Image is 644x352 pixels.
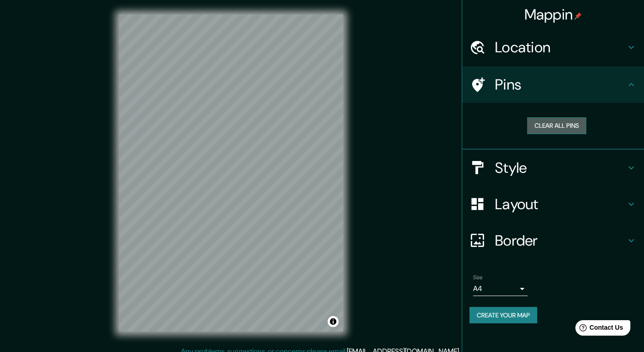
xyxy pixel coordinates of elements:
h4: Border [495,231,626,250]
iframe: Help widget launcher [563,317,634,342]
h4: Mappin [524,5,582,24]
h4: Location [495,38,626,56]
h4: Pins [495,75,626,94]
label: Size [473,273,483,281]
h4: Layout [495,195,626,213]
div: Border [462,222,644,259]
h4: Style [495,159,626,177]
div: Pins [462,66,644,103]
div: A4 [473,282,528,296]
div: Layout [462,186,644,222]
div: Style [462,150,644,186]
canvas: Map [119,15,343,332]
button: Create your map [469,307,537,324]
div: Location [462,29,644,65]
button: Toggle attribution [328,316,339,327]
button: Clear all pins [527,117,586,134]
img: pin-icon.png [574,12,582,20]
